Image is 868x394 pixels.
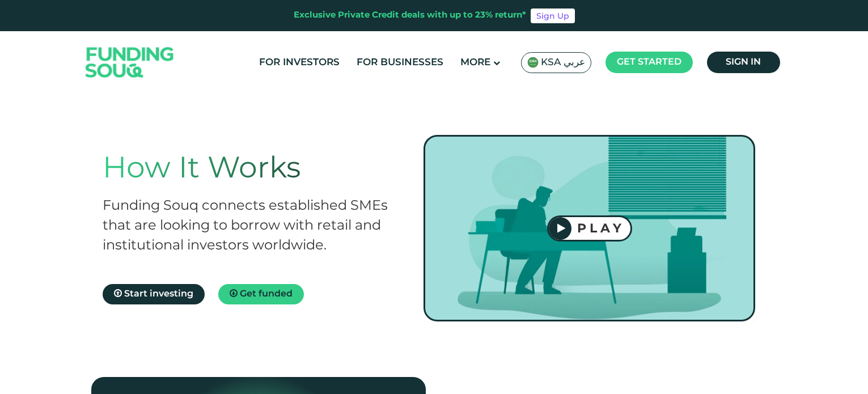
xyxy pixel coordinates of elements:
span: Start investing [124,290,193,298]
span: Get started [617,58,681,66]
a: Get funded [218,284,304,304]
span: Sign in [726,58,761,66]
h2: Funding Souq connects established SMEs that are looking to borrow with retail and institutional i... [103,196,401,256]
a: Sign Up [531,9,575,23]
img: Logo [74,34,185,91]
button: PLAY [547,215,632,242]
div: PLAY [571,221,630,236]
span: KSA عربي [541,56,585,69]
a: For Investors [256,53,342,72]
span: Get funded [240,290,293,298]
a: Sign in [707,52,780,73]
div: Exclusive Private Credit deals with up to 23% return* [294,9,526,22]
img: SA Flag [527,57,539,68]
span: More [460,58,490,67]
a: For Businesses [354,53,446,72]
h1: How It Works [103,152,401,187]
a: Start investing [103,284,205,304]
